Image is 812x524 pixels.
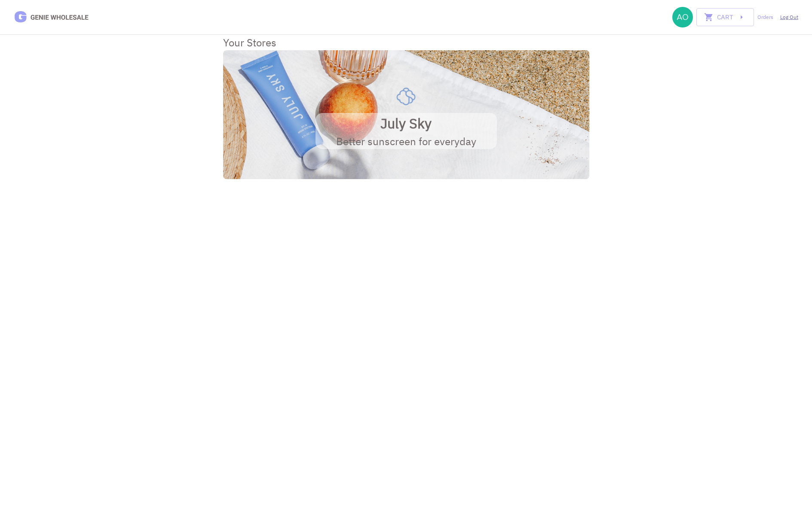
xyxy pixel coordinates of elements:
a: Log Out [780,13,798,21]
a: Orders [757,13,773,21]
img: aoxuetang@gmail.com [672,7,693,27]
button: Cart [696,8,754,26]
div: Your Stores [223,35,589,50]
img: Logo [14,10,89,25]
